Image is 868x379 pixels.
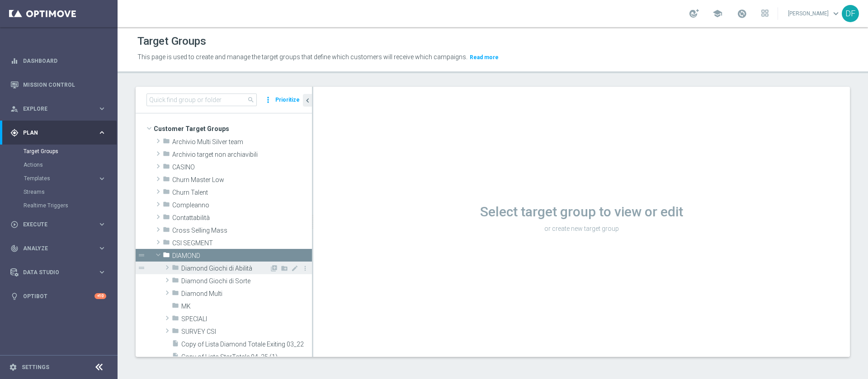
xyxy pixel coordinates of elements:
div: Mission Control [10,73,106,97]
i: insert_drive_file [172,340,179,350]
button: Templates keyboard_arrow_right [24,175,107,182]
div: Data Studio [10,268,98,276]
button: Read more [469,52,500,62]
i: play_circle_outline [10,220,19,229]
span: Copy of Lista StarTotale 04_25 (1) [181,353,312,361]
button: chevron_left [303,94,312,107]
span: Diamond Multi [181,290,312,298]
div: Execute [10,220,98,229]
span: Archivio target non archiavibili [172,151,312,159]
span: This page is used to create and manage the target groups that define which customers will receive... [137,53,467,61]
span: keyboard_arrow_down [831,9,841,19]
i: folder [163,150,170,160]
p: or create new target group [313,225,850,233]
i: keyboard_arrow_right [98,220,106,229]
span: Templates [24,176,89,181]
i: folder [163,226,170,236]
i: Rename Folder [291,265,298,272]
i: folder [163,251,170,262]
i: keyboard_arrow_right [98,174,106,183]
h1: Select target group to view or edit [313,204,850,220]
i: folder [163,201,170,211]
i: lightbulb [10,292,19,300]
span: Analyze [23,246,98,251]
span: Plan [23,130,98,136]
div: Realtime Triggers [24,199,117,212]
span: CSI SEGMENT [172,239,312,247]
div: Actions [24,158,117,172]
i: insert_drive_file [172,352,179,363]
div: Analyze [10,244,98,253]
button: Data Studio keyboard_arrow_right [10,269,107,276]
i: folder [172,264,179,274]
span: Contattabilit&#xE0; [172,214,312,222]
div: Templates [24,176,98,181]
a: Optibot [23,284,94,308]
button: play_circle_outline Execute keyboard_arrow_right [10,221,107,228]
i: keyboard_arrow_right [98,268,106,276]
button: person_search Explore keyboard_arrow_right [10,105,107,112]
div: Target Groups [24,145,117,158]
i: Add Folder [281,265,288,272]
i: equalizer [10,57,19,65]
span: Execute [23,222,98,227]
span: Compleanno [172,201,312,209]
a: Dashboard [23,49,106,73]
div: Optibot [10,284,106,308]
i: folder [163,213,170,224]
i: folder [163,188,170,198]
span: DIAMOND [172,252,312,260]
i: more_vert [302,265,309,272]
span: Diamond Giochi di Sorte [181,277,312,285]
span: Archivio Multi Silver team [172,138,312,146]
i: Add Target group [270,265,278,272]
button: Mission Control [10,81,107,89]
span: CASINO [172,164,312,171]
div: Streams [24,185,117,199]
button: lightbulb Optibot +10 [10,293,107,300]
i: settings [9,363,17,371]
span: Diamond Giochi di Abilit&#xE0; [181,265,269,272]
span: Data Studio [23,270,98,275]
a: Realtime Triggers [24,202,94,209]
a: Target Groups [24,148,94,155]
button: track_changes Analyze keyboard_arrow_right [10,245,107,252]
i: gps_fixed [10,129,19,137]
h1: Target Groups [137,35,206,48]
a: [PERSON_NAME]keyboard_arrow_down [787,7,842,20]
span: SPECIALI [181,315,312,323]
a: Mission Control [23,73,106,97]
span: Cross Selling Mass [172,227,312,234]
i: folder [172,276,179,287]
i: folder [172,302,179,312]
a: Streams [24,188,94,196]
span: MK [181,303,312,310]
button: Prioritize [274,94,301,106]
button: gps_fixed Plan keyboard_arrow_right [10,129,107,136]
input: Quick find group or folder [146,94,257,106]
span: Churn Talent [172,189,312,197]
button: equalizer Dashboard [10,57,107,65]
i: folder [163,175,170,186]
span: Churn Master Low [172,176,312,184]
i: chevron_left [303,96,312,105]
div: Templates [24,172,117,185]
div: +10 [94,293,106,299]
i: folder [172,327,179,337]
span: SURVEY CSI [181,328,312,336]
i: folder [163,137,170,148]
span: Explore [23,106,98,112]
a: Settings [22,365,49,370]
i: folder [172,289,179,299]
i: track_changes [10,244,19,253]
i: keyboard_arrow_right [98,104,106,113]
